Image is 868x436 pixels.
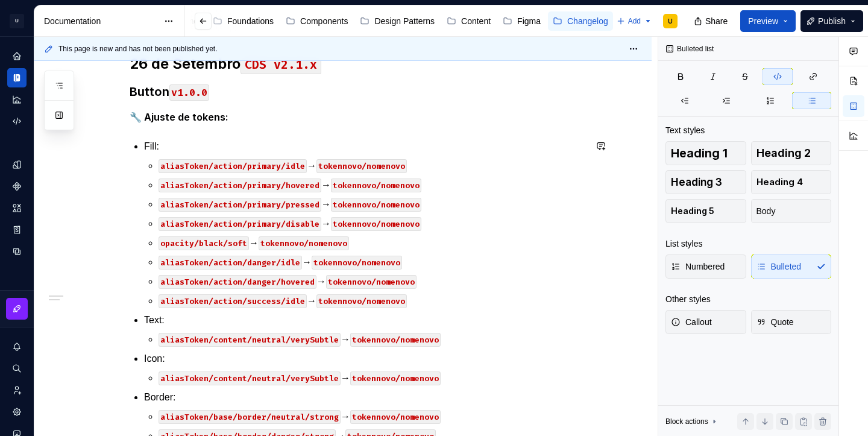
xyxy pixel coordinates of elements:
[316,159,407,173] code: tokennovo/nomenovo
[756,147,811,159] span: Heading 2
[748,15,778,27] span: Preview
[7,381,27,400] a: Invite team
[227,15,274,27] div: Foundations
[7,337,27,356] button: Notifications
[159,256,302,270] code: aliasToken/action/danger/idle
[442,11,495,31] a: Content
[159,179,321,192] code: aliasToken/action/primary/hovered
[144,139,585,154] p: Fill:
[668,16,673,26] div: U
[665,124,705,136] div: Text styles
[130,111,228,123] strong: 🔧 Ajuste de tokens:
[208,11,278,31] a: Foundations
[350,333,441,347] code: tokennovo/nomenovo
[326,275,417,289] code: tokennovo/nomenovo
[7,359,27,378] button: Search ⌘K
[130,55,241,72] strong: 26 de Setembro
[665,238,702,250] div: List styles
[259,236,349,250] code: tokennovo/nomenovo
[281,11,353,31] a: Components
[740,10,796,32] button: Preview
[756,316,794,328] span: Quote
[665,170,746,194] button: Heading 3
[159,217,321,231] code: aliasToken/action/primary/disable
[159,410,341,424] code: aliasToken/base/border/neutral/strong
[159,371,585,385] p: →
[159,236,585,250] p: →
[751,170,832,194] button: Heading 4
[800,10,863,32] button: Publish
[355,11,439,31] a: Design Patterns
[144,390,585,405] p: Border:
[665,310,746,334] button: Callout
[7,46,27,66] a: Home
[169,84,209,101] code: v1.0.0
[10,14,24,28] div: U
[665,141,746,165] button: Heading 1
[331,217,421,231] code: tokennovo/nomenovo
[7,198,27,218] a: Assets
[312,256,402,270] code: tokennovo/nomenovo
[751,199,832,223] button: Body
[517,15,541,27] div: Figma
[159,371,341,385] code: aliasToken/content/neutral/verySubtle
[665,254,746,279] button: Numbered
[548,11,613,31] a: Changelog
[671,316,712,328] span: Callout
[350,410,441,424] code: tokennovo/nomenovo
[756,205,776,217] span: Body
[665,417,708,426] div: Block actions
[665,293,711,305] div: Other styles
[159,178,585,192] p: →
[130,83,585,100] h3: Button
[331,198,421,212] code: tokennovo/nomenovo
[461,15,491,27] div: Content
[159,409,585,424] p: →
[144,313,585,327] p: Text:
[159,294,307,308] code: aliasToken/action/success/idle
[7,68,27,87] div: Documentation
[7,155,27,174] a: Design tokens
[665,199,746,223] button: Heading 5
[567,15,608,27] div: Changelog
[751,141,832,165] button: Heading 2
[7,90,27,109] a: Analytics
[7,220,27,239] a: Storybook stories
[159,236,249,250] code: opacity/black/soft
[7,177,27,196] a: Components
[44,15,158,27] div: Documentation
[241,55,321,74] code: CDS v2.1.x
[144,9,562,33] div: Page tree
[159,159,585,173] p: →
[2,8,31,34] button: U
[159,333,341,347] code: aliasToken/content/neutral/verySubtle
[144,352,585,366] p: Icon:
[751,310,832,334] button: Quote
[7,242,27,261] a: Data sources
[159,255,585,270] p: →
[159,275,316,289] code: aliasToken/action/danger/hovered
[498,11,546,31] a: Figma
[58,44,218,54] span: This page is new and has not been published yet.
[159,216,585,231] p: →
[159,274,585,289] p: →
[665,413,719,430] div: Block actions
[159,294,585,308] p: →
[671,261,725,273] span: Numbered
[350,371,441,385] code: tokennovo/nomenovo
[628,16,641,26] span: Add
[756,176,803,188] span: Heading 4
[671,147,728,159] span: Heading 1
[7,112,27,131] a: Code automation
